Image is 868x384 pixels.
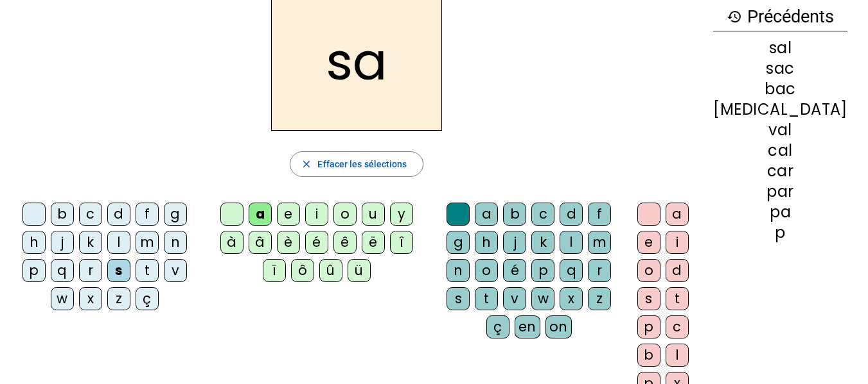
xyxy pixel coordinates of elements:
div: é [305,231,328,254]
div: î [390,231,413,254]
div: o [333,203,357,226]
div: p [637,315,660,338]
div: ü [348,259,371,282]
h3: Précédents [713,3,847,31]
div: ç [136,287,159,310]
div: j [51,231,74,254]
div: cal [713,143,847,158]
div: par [713,184,847,199]
div: e [637,231,660,254]
div: f [136,203,159,226]
mat-icon: close [301,158,312,170]
div: val [713,122,847,138]
div: d [107,203,130,226]
div: pa [713,205,847,220]
div: w [531,287,554,310]
div: on [545,315,572,338]
div: h [475,231,498,254]
div: t [666,287,689,310]
div: d [666,259,689,282]
div: q [560,259,583,282]
div: x [79,287,102,310]
div: e [277,203,300,226]
div: r [79,259,102,282]
div: m [136,231,159,254]
div: p [713,225,847,240]
div: ô [291,259,314,282]
div: q [51,259,74,282]
div: w [51,287,74,310]
div: x [560,287,583,310]
div: s [447,287,470,310]
div: s [107,259,130,282]
div: l [560,231,583,254]
div: t [475,287,498,310]
div: à [220,231,244,254]
div: v [164,259,187,282]
div: l [666,344,689,367]
div: i [666,231,689,254]
div: v [503,287,526,310]
div: u [362,203,385,226]
div: ê [333,231,357,254]
div: sac [713,61,847,76]
div: c [666,315,689,338]
div: l [107,231,130,254]
div: g [164,203,187,226]
div: s [637,287,660,310]
div: z [588,287,611,310]
div: k [531,231,554,254]
div: m [588,231,611,254]
div: ë [362,231,385,254]
div: t [136,259,159,282]
span: Effacer les sélections [317,156,407,172]
mat-icon: history [727,9,742,24]
div: a [249,203,272,226]
div: g [447,231,470,254]
div: c [79,203,102,226]
div: p [531,259,554,282]
div: o [475,259,498,282]
div: o [637,259,660,282]
div: è [277,231,300,254]
div: û [319,259,342,282]
div: n [447,259,470,282]
div: d [560,203,583,226]
div: [MEDICAL_DATA] [713,102,847,117]
div: ç [486,315,509,338]
div: a [475,203,498,226]
div: é [503,259,526,282]
div: k [79,231,102,254]
div: ï [263,259,286,282]
div: en [515,315,540,338]
div: â [249,231,272,254]
div: h [22,231,46,254]
div: y [390,203,413,226]
div: c [531,203,554,226]
div: b [51,203,74,226]
button: Effacer les sélections [290,151,423,177]
div: b [503,203,526,226]
div: r [588,259,611,282]
div: i [305,203,328,226]
div: p [22,259,46,282]
div: n [164,231,187,254]
div: b [637,344,660,367]
div: bac [713,81,847,97]
div: a [666,203,689,226]
div: car [713,163,847,179]
div: sal [713,40,847,56]
div: f [588,203,611,226]
div: z [107,287,130,310]
div: j [503,231,526,254]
